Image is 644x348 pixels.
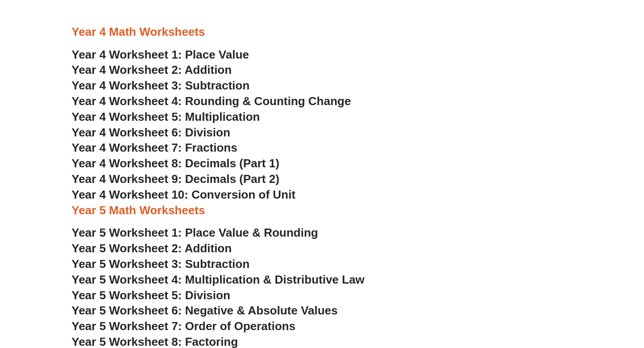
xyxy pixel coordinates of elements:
[72,226,318,239] a: Year 5 Worksheet 1: Place Value & Rounding
[72,257,250,271] a: Year 5 Worksheet 3: Subtraction
[72,203,572,218] h3: Year 5 Math Worksheets
[491,247,644,348] iframe: Chat Widget
[72,110,260,123] a: Year 4 Worksheet 5: Multiplication
[72,25,572,40] h3: Year 4 Math Worksheets
[72,188,296,201] a: Year 4 Worksheet 10: Conversion of Unit
[72,319,296,333] a: Year 5 Worksheet 7: Order of Operations
[72,126,230,139] a: Year 4 Worksheet 6: Division
[72,242,232,255] a: Year 5 Worksheet 2: Addition
[72,273,364,286] a: Year 5 Worksheet 4: Multiplication & Distributive Law
[72,289,230,302] a: Year 5 Worksheet 5: Division
[72,94,351,108] a: Year 4 Worksheet 4: Rounding & Counting Change
[72,79,250,92] a: Year 4 Worksheet 3: Subtraction
[72,157,280,170] a: Year 4 Worksheet 8: Decimals (Part 1)
[72,63,232,76] a: Year 4 Worksheet 2: Addition
[72,141,237,154] a: Year 4 Worksheet 7: Fractions
[72,48,249,61] a: Year 4 Worksheet 1: Place Value
[72,304,338,317] a: Year 5 Worksheet 6: Negative & Absolute Values
[72,172,280,186] a: Year 4 Worksheet 9: Decimals (Part 2)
